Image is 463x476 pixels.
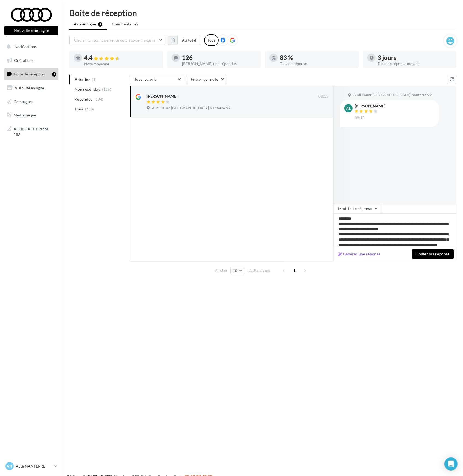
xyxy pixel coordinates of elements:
span: Notifications [14,44,37,49]
span: Audi Bauer [GEOGRAPHIC_DATA] Nanterre 92 [152,106,230,111]
button: Choisir un point de vente ou un code magasin [69,36,165,45]
div: 83 % [280,55,354,61]
span: Médiathèque [14,113,36,117]
button: Au total [168,36,201,45]
span: Répondus [75,97,92,102]
a: AFFICHAGE PRESSE MD [3,123,60,139]
span: Boîte de réception [14,72,45,76]
span: résultats/page [247,268,270,273]
p: Audi NANTERRE [16,463,52,469]
div: Délai de réponse moyen [378,62,452,66]
span: 10 [233,268,238,273]
span: (126) [102,87,112,92]
span: Commentaires [112,21,138,27]
button: Tous les avis [130,75,184,84]
span: Audi Bauer [GEOGRAPHIC_DATA] Nanterre 92 [353,93,432,98]
div: [PERSON_NAME] [147,94,177,99]
div: Taux de réponse [280,62,354,66]
span: AN [7,463,13,469]
div: 4.4 [84,55,159,61]
div: 1 [52,72,56,77]
div: Tous [204,34,219,46]
div: Open Intercom Messenger [444,457,458,471]
div: 3 jours [378,55,452,61]
div: Boîte de réception [69,9,456,17]
a: AN Audi NANTERRE [4,461,58,471]
span: Campagnes [14,99,33,104]
span: 08:15 [318,94,329,99]
div: [PERSON_NAME] [355,104,385,108]
span: Afficher [215,268,227,273]
div: [PERSON_NAME] non répondus [182,62,256,66]
button: 10 [230,267,244,274]
a: Boîte de réception1 [3,68,60,80]
a: Visibilité en ligne [3,82,60,94]
span: Tous [75,106,83,112]
button: Poster ma réponse [412,249,454,259]
button: Filtrer par note [186,75,227,84]
div: Note moyenne [84,62,159,66]
span: Visibilité en ligne [15,86,44,90]
button: Nouvelle campagne [4,26,58,35]
span: 1 [290,266,299,275]
span: Non répondus [75,87,100,92]
span: (604) [94,97,104,101]
span: 08:15 [355,116,365,121]
a: Opérations [3,55,60,66]
div: 126 [182,55,256,61]
button: Modèle de réponse [333,204,381,213]
a: Médiathèque [3,109,60,121]
span: Al [346,106,351,111]
span: Tous les avis [134,77,156,81]
span: AFFICHAGE PRESSE MD [14,125,56,137]
button: Générer une réponse [336,251,383,257]
span: Choisir un point de vente ou un code magasin [74,38,155,42]
button: Notifications [3,41,57,52]
button: Au total [177,36,201,45]
span: (730) [85,107,94,111]
a: Campagnes [3,96,60,107]
span: Opérations [14,58,33,63]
